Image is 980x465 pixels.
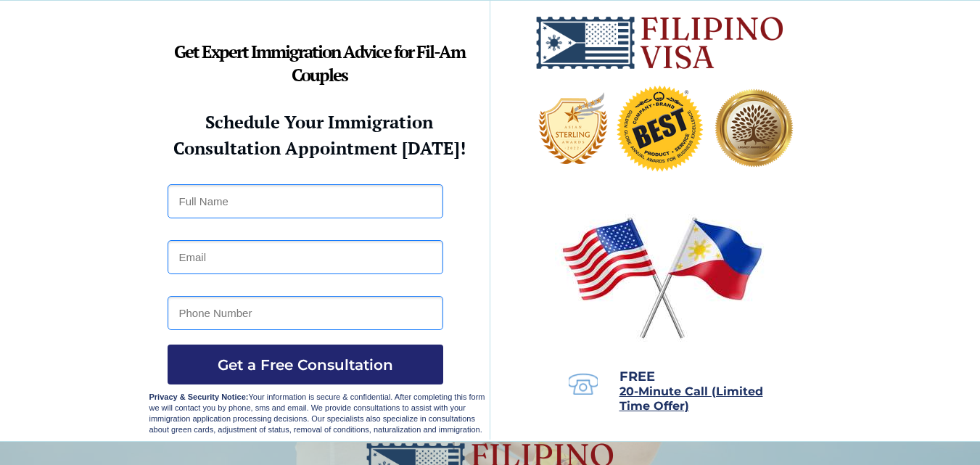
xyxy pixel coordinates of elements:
[174,40,465,86] strong: Get Expert Immigration Advice for Fil-Am Couples
[619,384,763,413] span: 20-Minute Call (Limited Time Offer)
[168,240,443,274] input: Email
[168,356,443,374] span: Get a Free Consultation
[149,392,485,434] span: Your information is secure & confidential. After completing this form we will contact you by phon...
[168,184,443,218] input: Full Name
[168,296,443,330] input: Phone Number
[205,110,433,133] strong: Schedule Your Immigration
[149,392,249,401] strong: Privacy & Security Notice:
[173,136,466,160] strong: Consultation Appointment [DATE]!
[619,386,763,412] a: 20-Minute Call (Limited Time Offer)
[619,369,655,384] span: FREE
[168,345,443,384] button: Get a Free Consultation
